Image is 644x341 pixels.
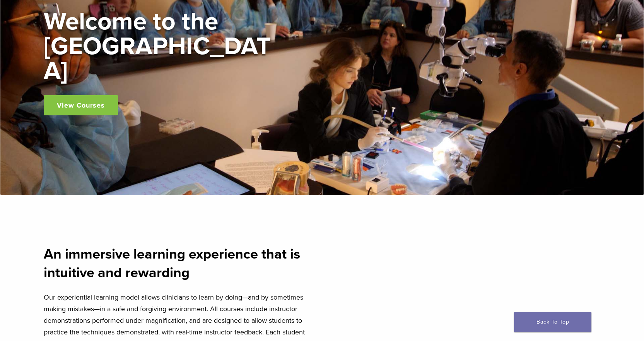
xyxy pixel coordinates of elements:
h2: Welcome to the [GEOGRAPHIC_DATA] [44,9,276,84]
strong: An immersive learning experience that is intuitive and rewarding [44,246,300,281]
a: Back To Top [514,312,591,332]
a: View Courses [44,95,118,115]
